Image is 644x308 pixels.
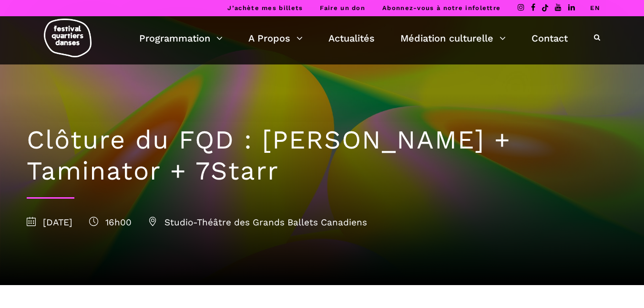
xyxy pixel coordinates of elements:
a: J’achète mes billets [227,4,303,11]
a: A Propos [248,30,303,46]
a: Abonnez-vous à notre infolettre [382,4,501,11]
a: Faire un don [320,4,365,11]
img: logo-fqd-med [44,19,92,57]
a: Actualités [328,30,375,46]
a: Médiation culturelle [400,30,506,46]
span: [DATE] [27,217,72,228]
a: Contact [532,30,568,46]
a: Programmation [139,30,223,46]
span: 16h00 [89,217,132,228]
a: EN [590,4,600,11]
span: Studio-Théâtre des Grands Ballets Canadiens [148,217,367,228]
h1: Clôture du FQD : [PERSON_NAME] + Taminator + 7Starr [27,125,618,187]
